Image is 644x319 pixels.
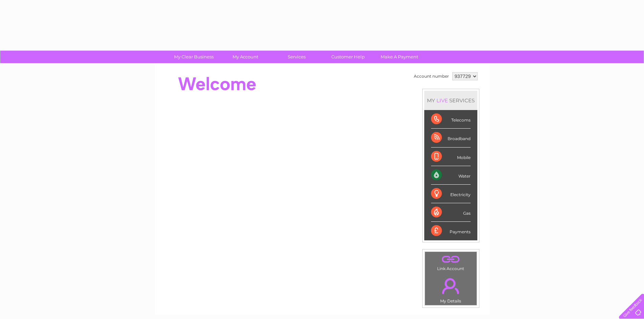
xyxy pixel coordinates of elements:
[431,203,471,222] div: Gas
[427,254,475,265] a: .
[431,129,471,147] div: Broadband
[435,97,449,104] div: LIVE
[217,51,273,63] a: My Account
[431,148,471,166] div: Mobile
[320,51,376,63] a: Customer Help
[424,91,477,110] div: MY SERVICES
[425,251,477,273] td: Link Account
[269,51,325,63] a: Services
[412,71,451,82] td: Account number
[372,51,427,63] a: Make A Payment
[431,222,471,240] div: Payments
[427,274,475,298] a: .
[431,110,471,129] div: Telecoms
[166,51,222,63] a: My Clear Business
[431,166,471,185] div: Water
[431,185,471,203] div: Electricity
[425,272,477,305] td: My Details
